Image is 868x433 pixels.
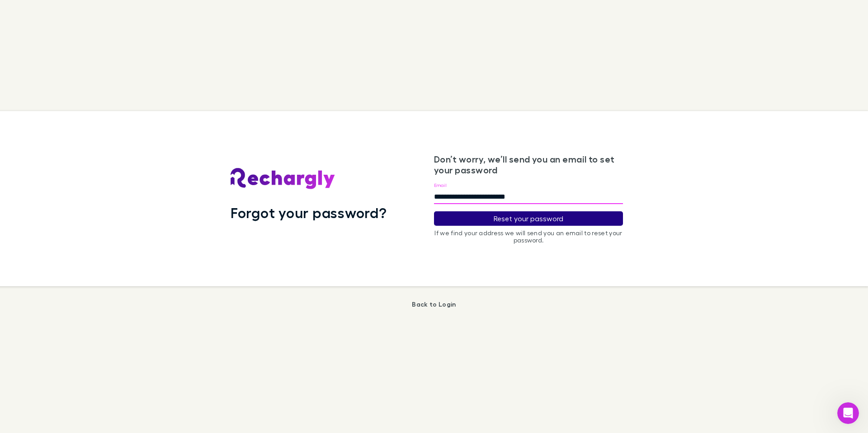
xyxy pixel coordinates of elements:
button: Reset your password [434,211,623,226]
h1: Forgot your password? [231,204,387,221]
a: Back to Login [412,300,456,308]
iframe: Intercom live chat [837,402,859,424]
label: Email [434,182,446,188]
h3: Don’t worry, we’ll send you an email to set your password [434,154,623,175]
img: Rechargly's Logo [231,168,335,190]
p: If we find your address we will send you an email to reset your password. [434,229,623,244]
